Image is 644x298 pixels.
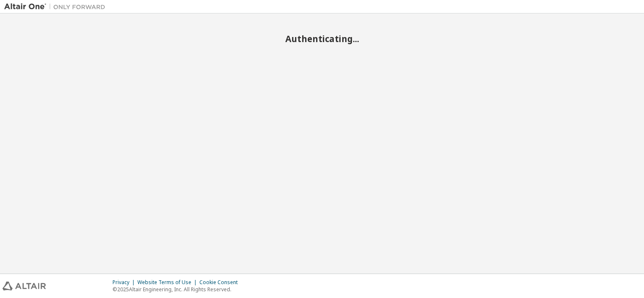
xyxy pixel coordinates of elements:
[199,279,243,286] div: Cookie Consent
[137,279,199,286] div: Website Terms of Use
[113,279,137,286] div: Privacy
[4,33,640,44] h2: Authenticating...
[3,282,46,290] img: altair_logo.svg
[113,286,243,293] p: © 2025 Altair Engineering, Inc. All Rights Reserved.
[4,3,110,11] img: Altair One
